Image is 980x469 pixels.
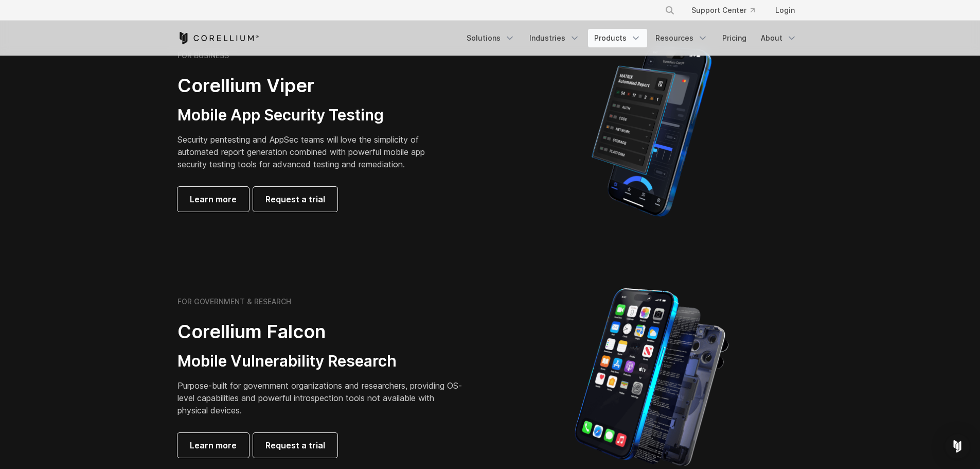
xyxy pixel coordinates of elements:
a: Corellium Home [177,32,259,44]
span: Learn more [190,439,237,451]
span: Request a trial [265,193,325,205]
p: Security pentesting and AppSec teams will love the simplicity of automated report generation comb... [177,133,441,170]
img: Corellium MATRIX automated report on iPhone showing app vulnerability test results across securit... [574,41,729,221]
a: Learn more [177,187,249,212]
span: Request a trial [265,439,325,451]
a: Login [767,1,803,20]
button: Search [661,1,679,20]
h3: Mobile Vulnerability Research [177,352,466,371]
a: Products [588,29,647,47]
span: Learn more [190,193,237,205]
p: Purpose-built for government organizations and researchers, providing OS-level capabilities and p... [177,379,466,416]
a: Industries [523,29,586,47]
div: Navigation Menu [652,1,803,20]
div: Navigation Menu [460,29,803,47]
h2: Corellium Viper [177,74,441,97]
img: iPhone model separated into the mechanics used to build the physical device. [574,287,729,467]
a: About [755,29,803,47]
a: Solutions [460,29,521,47]
a: Request a trial [253,433,337,458]
a: Support Center [683,1,763,20]
a: Learn more [177,433,249,458]
h6: FOR GOVERNMENT & RESEARCH [177,297,291,306]
a: Pricing [716,29,753,47]
div: Open Intercom Messenger [945,434,970,459]
a: Request a trial [253,187,337,212]
h3: Mobile App Security Testing [177,106,441,125]
h2: Corellium Falcon [177,320,466,343]
a: Resources [649,29,714,47]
